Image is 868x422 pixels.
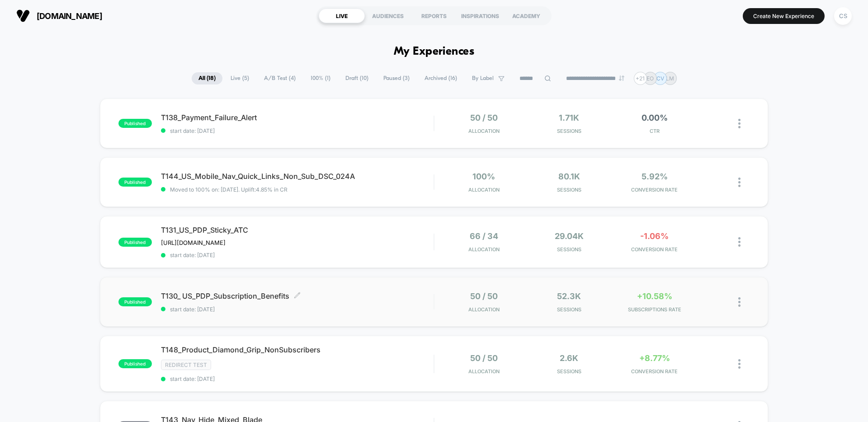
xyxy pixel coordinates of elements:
span: [DOMAIN_NAME] [37,11,102,21]
span: 52.3k [557,291,581,301]
span: Redirect Test [161,360,211,370]
span: start date: [DATE] [161,306,434,313]
span: Paused ( 3 ) [377,72,416,84]
img: end [619,75,624,81]
p: CV [656,75,664,82]
div: REPORTS [411,9,457,23]
span: 80.1k [558,172,580,181]
span: 100% [472,172,495,181]
span: By Label [472,75,494,82]
span: Allocation [468,306,500,313]
img: close [738,359,741,369]
span: 100% ( 1 ) [304,72,337,84]
span: 2.6k [560,353,578,363]
div: LIVE [319,9,365,23]
span: Allocation [468,368,500,375]
span: 1.71k [559,113,579,122]
span: Live ( 5 ) [224,72,256,84]
span: A/B Test ( 4 ) [257,72,302,84]
span: Sessions [529,128,610,134]
span: T144_US_Mobile_Nav_Quick_Links_Non_Sub_DSC_024A [161,172,434,181]
span: start date: [DATE] [161,127,434,134]
span: published [118,297,152,306]
span: Draft ( 10 ) [339,72,375,84]
div: ACADEMY [503,9,549,23]
img: Visually logo [16,9,30,23]
span: 50 / 50 [470,291,498,301]
img: close [738,178,741,187]
span: CONVERSION RATE [614,368,695,375]
button: CS [831,7,854,25]
div: CS [834,7,852,25]
span: Sessions [529,187,610,193]
span: Moved to 100% on: [DATE] . Uplift: 4.85% in CR [170,186,288,193]
span: Allocation [468,187,500,193]
span: [URL][DOMAIN_NAME] [161,239,226,246]
img: close [738,237,741,247]
span: published [118,178,152,187]
span: T130_ US_PDP_Subscription_Benefits [161,291,434,300]
span: published [118,119,152,128]
span: start date: [DATE] [161,375,434,382]
img: close [738,297,741,307]
span: Sessions [529,246,610,253]
p: LM [666,75,674,82]
span: +10.58% [637,291,672,301]
span: SUBSCRIPTIONS RATE [614,306,695,313]
span: start date: [DATE] [161,252,434,258]
span: published [118,359,152,368]
span: Sessions [529,306,610,313]
p: EO [646,75,654,82]
div: + 21 [634,72,647,85]
span: Allocation [468,246,500,253]
span: published [118,238,152,247]
span: All ( 18 ) [192,72,222,84]
span: +8.77% [639,353,670,363]
span: 29.04k [555,231,584,241]
h1: My Experiences [394,45,475,58]
span: CONVERSION RATE [614,246,695,253]
span: Allocation [468,128,500,134]
button: Create New Experience [743,8,825,24]
span: Archived ( 16 ) [418,72,464,84]
span: 50 / 50 [470,353,498,363]
button: [DOMAIN_NAME] [14,9,105,23]
div: AUDIENCES [365,9,411,23]
div: INSPIRATIONS [457,9,503,23]
img: close [738,119,741,128]
span: 0.00% [642,113,668,122]
span: 50 / 50 [470,113,498,122]
span: 66 / 34 [470,231,498,241]
span: T148_Product_Diamond_Grip_NonSubscribers [161,345,434,354]
span: CTR [614,128,695,134]
span: T131_US_PDP_Sticky_ATC [161,225,434,234]
span: 5.92% [642,172,668,181]
span: CONVERSION RATE [614,187,695,193]
span: T138_Payment_Failure_Alert [161,113,434,122]
span: -1.06% [640,231,669,241]
span: Sessions [529,368,610,375]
